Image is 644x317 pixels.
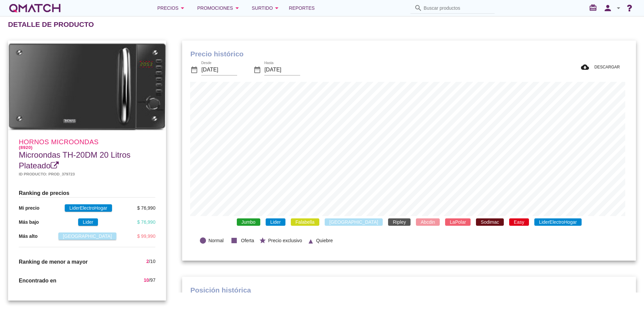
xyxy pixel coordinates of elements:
[190,49,628,59] h1: Precio histórico
[581,63,592,71] i: cloud_download
[273,4,281,12] i: arrow_drop_down
[192,1,247,15] button: Promociones
[197,4,241,12] div: Promociones
[8,19,94,30] h2: Detalle de producto
[152,1,192,15] button: Precios
[291,218,319,226] span: Falabella
[157,4,186,12] div: Precios
[146,259,149,264] span: 2
[307,236,315,244] i: ▲
[233,4,241,12] i: arrow_drop_down
[592,64,620,70] span: DESCARGAR
[325,218,383,226] span: [GEOGRAPHIC_DATA]
[144,277,155,285] div: /
[534,218,582,226] span: LiderElectroHogar
[19,171,155,177] h5: Id producto: PROD_379723
[414,4,422,12] i: search
[19,278,56,283] span: Encontrado en
[388,218,411,226] span: Ripley
[476,218,503,226] span: Sodimac
[268,237,302,244] span: Precio exclusivo
[137,205,156,212] div: $ 76,990
[241,237,254,244] span: Oferta
[445,218,471,226] span: LaPolar
[229,235,239,246] i: stop
[19,145,155,150] h6: (8920)
[178,4,186,12] i: arrow_drop_down
[58,232,117,240] span: [GEOGRAPHIC_DATA]
[19,205,39,212] p: Mi precio
[19,259,88,265] span: Ranking de menor a mayor
[19,189,155,197] h3: Ranking de precios
[589,4,600,12] i: redeem
[424,3,491,13] input: Buscar productos
[146,258,155,266] div: /
[286,1,317,15] a: Reportes
[19,150,130,170] span: Microondas TH-20DM 20 Litros Plateado
[8,1,62,15] a: white-qmatch-logo
[190,66,198,74] i: date_range
[247,1,286,15] button: Surtido
[199,237,207,244] i: lens
[601,3,614,13] i: person
[150,277,156,283] span: 97
[253,66,261,74] i: date_range
[137,233,156,240] div: $ 99,990
[252,4,281,12] div: Surtido
[190,285,628,296] h1: Posición histórica
[576,61,625,73] button: DESCARGAR
[416,218,440,226] span: Abcdin
[150,259,156,264] span: 10
[266,218,285,226] span: Lider
[201,64,237,75] input: Desde
[19,219,39,226] p: Más bajo
[316,237,333,244] span: Quiebre
[137,219,156,226] div: $ 76,990
[144,277,149,283] span: 10
[208,237,223,244] span: Normal
[264,64,300,75] input: Hasta
[614,4,623,12] i: arrow_drop_down
[19,139,155,150] h4: Hornos microondas
[19,233,38,240] p: Más alto
[237,218,260,226] span: Jumbo
[65,204,112,212] span: LiderElectroHogar
[509,218,529,226] span: Easy
[289,4,315,12] span: Reportes
[259,237,266,244] i: star
[78,218,98,226] span: Lider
